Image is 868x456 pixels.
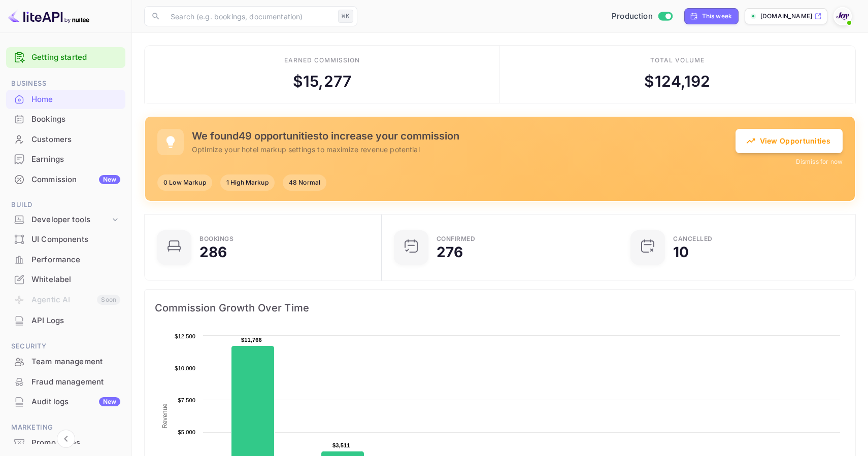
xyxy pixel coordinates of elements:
[796,157,843,166] button: Dismiss for now
[199,245,227,259] div: 286
[155,300,845,316] span: Commission Growth Over Time
[31,214,110,226] div: Developer tools
[6,78,125,89] span: Business
[31,315,120,327] div: API Logs
[164,6,334,26] input: Search (e.g. bookings, documentation)
[338,10,353,23] div: ⌘K
[31,254,120,266] div: Performance
[608,11,676,22] div: Switch to Sandbox mode
[284,56,359,65] div: Earned commission
[178,429,195,435] text: $5,000
[31,376,120,388] div: Fraud management
[241,337,262,343] text: $11,766
[673,245,689,259] div: 10
[283,178,326,187] span: 48 Normal
[612,11,653,22] span: Production
[31,114,120,125] div: Bookings
[332,442,350,448] text: $3,511
[644,70,710,93] div: $ 124,192
[31,396,120,408] div: Audit logs
[673,236,713,242] div: CANCELLED
[31,356,120,368] div: Team management
[31,234,120,245] div: UI Components
[650,56,705,65] div: Total volume
[31,134,120,146] div: Customers
[31,154,120,165] div: Earnings
[57,430,75,448] button: Collapse navigation
[192,130,736,142] h5: We found 49 opportunities to increase your commission
[6,199,125,211] span: Build
[192,144,736,155] p: Optimize your hotel markup settings to maximize revenue potential
[175,365,195,371] text: $10,000
[220,178,275,187] span: 1 High Markup
[293,70,351,93] div: $ 15,277
[437,245,463,259] div: 276
[437,236,476,242] div: Confirmed
[31,52,120,63] a: Getting started
[6,422,125,433] span: Marketing
[178,397,195,403] text: $7,500
[6,341,125,352] span: Security
[736,129,843,153] button: View Opportunities
[161,403,169,428] text: Revenue
[8,8,89,24] img: LiteAPI logo
[31,94,120,106] div: Home
[199,236,233,242] div: Bookings
[157,178,212,187] span: 0 Low Markup
[760,12,812,21] p: [DOMAIN_NAME]
[31,437,120,449] div: Promo codes
[31,274,120,286] div: Whitelabel
[834,8,851,24] img: With Joy
[31,174,120,186] div: Commission
[702,12,732,21] div: This week
[175,333,195,339] text: $12,500
[99,175,120,184] div: New
[99,397,120,406] div: New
